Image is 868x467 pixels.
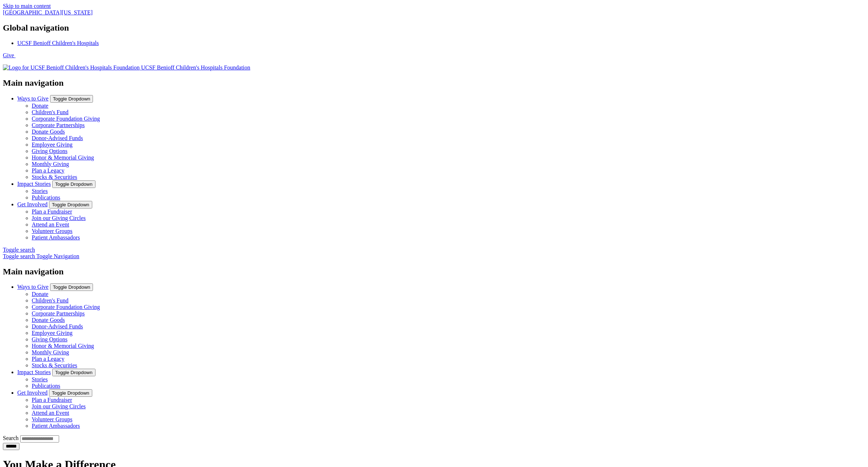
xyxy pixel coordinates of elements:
a: Honor & Memorial Giving [32,343,94,349]
a: Stocks & Securities [32,362,77,368]
a: Publications [32,194,60,201]
span: Toggle search [3,247,35,253]
button: Toggle Dropdown [52,180,95,188]
a: Publications [32,383,60,389]
a: Get Involved [17,201,48,207]
img: Logo for UCSF Benioff Children's Hospitals Foundation [3,64,139,71]
a: Volunteer Groups [32,416,72,422]
a: Donor-Advised Funds [32,135,83,141]
button: Toggle Dropdown [50,95,93,103]
a: Honor & Memorial Giving [32,154,94,161]
label: Search [3,435,19,441]
a: Give [3,52,15,58]
a: Employee Giving [32,142,72,148]
a: Corporate Partnerships [32,122,85,128]
a: Giving Options [32,336,67,342]
a: Employee Giving [32,330,72,336]
a: Corporate Foundation Giving [32,304,100,310]
a: Corporate Foundation Giving [32,116,100,122]
a: Stories [32,188,48,194]
span: Toggle search [3,253,35,259]
a: Patient Ambassadors [32,234,80,241]
a: Donate Goods [32,317,65,323]
a: Monthly Giving [32,161,69,167]
a: Skip to main content [3,3,51,9]
a: Join our Giving Circles [32,403,86,409]
a: Giving Options [32,148,67,154]
a: Corporate Partnerships [32,310,85,316]
a: Ways to Give [17,284,49,290]
a: Donor-Advised Funds [32,323,83,329]
button: Toggle Dropdown [49,389,92,397]
h2: Main navigation [3,267,865,277]
button: Toggle Dropdown [50,283,93,291]
h2: Main navigation [3,78,865,88]
a: Donate Goods [32,129,65,135]
button: Toggle Dropdown [52,369,95,376]
a: Get Involved [17,390,48,396]
a: Plan a Fundraiser [32,208,72,215]
button: Toggle Dropdown [49,201,92,208]
a: Donate [32,291,48,297]
h2: Global navigation [3,23,865,33]
a: Stories [32,376,48,382]
span: Toggle Navigation [36,253,79,259]
a: Donate [32,103,48,109]
a: UCSF Benioff Children's Hospitals Foundation [3,64,250,71]
a: Stocks & Securities [32,174,77,180]
a: [GEOGRAPHIC_DATA][US_STATE] [3,9,93,15]
span: UCSF Benioff Children's Hospitals Foundation [141,64,250,71]
a: Attend an Event [32,221,69,228]
a: Monthly Giving [32,349,69,355]
a: Volunteer Groups [32,228,72,234]
a: Impact Stories [17,369,51,375]
a: Join our Giving Circles [32,215,86,221]
a: Patient Ambassadors [32,423,80,429]
a: Impact Stories [17,181,51,187]
a: UCSF Benioff Children's Hospitals [17,40,99,46]
a: Plan a Legacy [32,356,64,362]
a: Plan a Fundraiser [32,397,72,403]
a: Attend an Event [32,410,69,416]
a: Children's Fund [32,297,68,304]
a: Plan a Legacy [32,167,64,174]
a: Children's Fund [32,109,68,115]
a: Ways to Give [17,95,49,102]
